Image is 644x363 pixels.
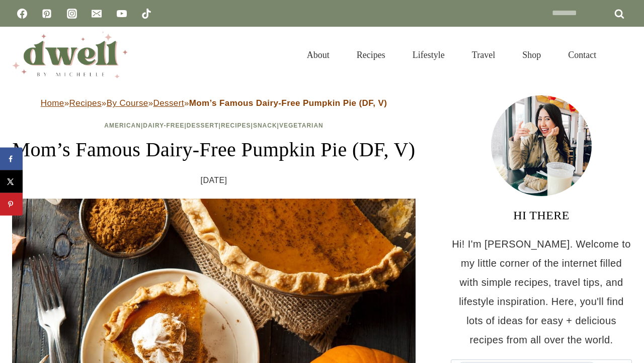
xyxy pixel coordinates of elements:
[293,37,610,73] nav: Primary Navigation
[189,98,387,108] strong: Mom’s Famous Dairy-Free Pumpkin Pie (DF, V)
[136,4,156,24] a: TikTok
[221,122,251,129] a: Recipes
[87,4,107,24] a: Email
[37,4,57,24] a: Pinterest
[12,135,416,165] h1: Mom’s Famous Dairy-Free Pumpkin Pie (DF, V)
[399,37,458,73] a: Lifestyle
[153,98,184,108] a: Dessert
[343,37,399,73] a: Recipes
[104,122,324,129] span: | | | | |
[62,4,82,24] a: Instagram
[279,122,324,129] a: Vegetarian
[293,37,343,73] a: About
[458,37,509,73] a: Travel
[41,98,387,108] span: » » » »
[143,122,184,129] a: Dairy-Free
[41,98,64,108] a: Home
[12,4,32,24] a: Facebook
[509,37,554,73] a: Shop
[201,173,227,188] time: [DATE]
[104,122,141,129] a: American
[253,122,277,129] a: Snack
[107,98,148,108] a: By Course
[69,98,102,108] a: Recipes
[187,122,219,129] a: Dessert
[12,32,128,78] img: DWELL by michelle
[451,234,632,349] p: Hi! I'm [PERSON_NAME]. Welcome to my little corner of the internet filled with simple recipes, tr...
[112,4,132,24] a: YouTube
[451,206,632,224] h3: HI THERE
[554,37,610,73] a: Contact
[615,46,632,64] button: View Search Form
